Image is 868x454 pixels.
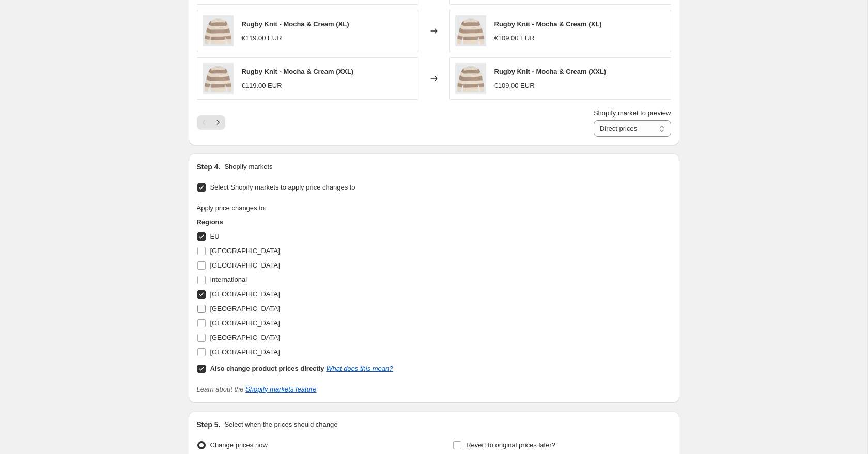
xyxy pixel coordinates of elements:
span: Rugby Knit - Mocha & Cream (XXL) [494,68,607,75]
h2: Step 5. [197,419,221,430]
span: [GEOGRAPHIC_DATA] [210,305,280,312]
span: Revert to original prices later? [466,441,555,449]
span: EU [210,232,220,240]
span: €109.00 EUR [494,34,535,42]
img: IFTBZLUXCT_1-min_80x.jpg [203,63,234,94]
span: Apply price changes to: [197,204,267,212]
i: Learn about the [197,385,317,393]
span: [GEOGRAPHIC_DATA] [210,348,280,356]
a: Shopify markets feature [245,385,316,393]
span: [GEOGRAPHIC_DATA] [210,334,280,341]
nav: Pagination [197,115,225,130]
h3: Regions [197,217,393,227]
span: [GEOGRAPHIC_DATA] [210,261,280,269]
img: IFTBZLUXCT_1-min_80x.jpg [455,15,486,46]
span: [GEOGRAPHIC_DATA] [210,247,280,255]
p: Shopify markets [224,162,272,172]
span: Shopify market to preview [594,109,671,117]
img: IFTBZLUXCT_1-min_80x.jpg [203,15,234,46]
img: IFTBZLUXCT_1-min_80x.jpg [455,63,486,94]
span: Rugby Knit - Mocha & Cream (XL) [242,20,349,28]
h2: Step 4. [197,162,221,172]
button: Next [211,115,225,130]
span: €119.00 EUR [242,34,282,42]
span: Change prices now [210,441,268,449]
span: €109.00 EUR [494,82,535,89]
span: Rugby Knit - Mocha & Cream (XXL) [242,68,354,75]
span: [GEOGRAPHIC_DATA] [210,319,280,327]
p: Select when the prices should change [224,419,337,430]
span: €119.00 EUR [242,82,282,89]
span: [GEOGRAPHIC_DATA] [210,290,280,298]
span: International [210,276,247,284]
span: Rugby Knit - Mocha & Cream (XL) [494,20,602,28]
b: Also change product prices directly [210,365,324,372]
span: Select Shopify markets to apply price changes to [210,183,355,191]
a: What does this mean? [326,365,393,372]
